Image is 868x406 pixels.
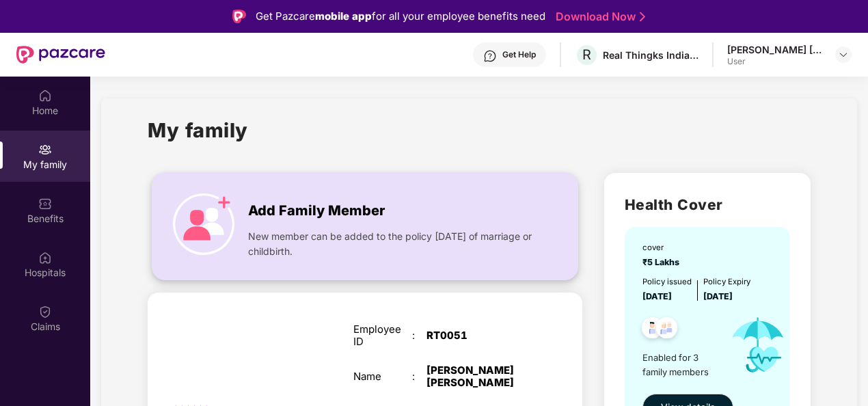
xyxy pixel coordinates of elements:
img: icon [720,303,796,387]
div: [PERSON_NAME] [PERSON_NAME] [426,364,529,389]
div: [PERSON_NAME] [PERSON_NAME] [727,43,823,56]
span: Add Family Member [248,200,385,221]
div: Policy issued [642,276,692,288]
h2: Health Cover [625,193,790,216]
img: svg+xml;base64,PHN2ZyB3aWR0aD0iMjAiIGhlaWdodD0iMjAiIHZpZXdCb3g9IjAgMCAyMCAyMCIgZmlsbD0ibm9uZSIgeG... [38,143,52,157]
img: Stroke [640,10,645,24]
div: Name [353,370,412,383]
strong: mobile app [315,10,372,23]
img: svg+xml;base64,PHN2ZyBpZD0iSG9tZSIgeG1sbnM9Imh0dHA6Ly93d3cudzMub3JnLzIwMDAvc3ZnIiB3aWR0aD0iMjAiIG... [38,89,52,103]
span: ₹5 Lakhs [642,257,683,267]
div: : [412,329,426,342]
span: [DATE] [642,291,672,301]
div: : [412,370,426,383]
img: icon [173,193,234,255]
div: RT0051 [426,329,529,342]
div: Get Pazcare for all your employee benefits need [256,8,545,25]
img: svg+xml;base64,PHN2ZyBpZD0iQmVuZWZpdHMiIHhtbG5zPSJodHRwOi8vd3d3LnczLm9yZy8yMDAwL3N2ZyIgd2lkdGg9Ij... [38,197,52,211]
img: svg+xml;base64,PHN2ZyB4bWxucz0iaHR0cDovL3d3dy53My5vcmcvMjAwMC9zdmciIHdpZHRoPSI0OC45NDMiIGhlaWdodD... [650,313,683,347]
div: Get Help [502,49,536,60]
span: [DATE] [703,291,733,301]
img: New Pazcare Logo [16,46,105,64]
img: svg+xml;base64,PHN2ZyB4bWxucz0iaHR0cDovL3d3dy53My5vcmcvMjAwMC9zdmciIHdpZHRoPSI0OC45NDMiIGhlaWdodD... [636,313,669,347]
img: svg+xml;base64,PHN2ZyBpZD0iQ2xhaW0iIHhtbG5zPSJodHRwOi8vd3d3LnczLm9yZy8yMDAwL3N2ZyIgd2lkdGg9IjIwIi... [38,305,52,319]
div: Employee ID [353,323,412,348]
img: svg+xml;base64,PHN2ZyBpZD0iRHJvcGRvd24tMzJ4MzIiIHhtbG5zPSJodHRwOi8vd3d3LnczLm9yZy8yMDAwL3N2ZyIgd2... [838,49,849,60]
a: Download Now [556,10,641,24]
span: R [582,46,591,63]
img: Logo [232,10,246,23]
span: New member can be added to the policy [DATE] of marriage or childbirth. [248,229,536,259]
span: Enabled for 3 family members [642,351,720,379]
div: Real Thingks India Private Limited [603,49,699,62]
img: svg+xml;base64,PHN2ZyBpZD0iSG9zcGl0YWxzIiB4bWxucz0iaHR0cDovL3d3dy53My5vcmcvMjAwMC9zdmciIHdpZHRoPS... [38,251,52,265]
img: svg+xml;base64,PHN2ZyBpZD0iSGVscC0zMngzMiIgeG1sbnM9Imh0dHA6Ly93d3cudzMub3JnLzIwMDAvc3ZnIiB3aWR0aD... [483,49,497,63]
div: Policy Expiry [703,276,750,288]
div: cover [642,242,683,254]
h1: My family [148,115,248,146]
div: User [727,56,823,67]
